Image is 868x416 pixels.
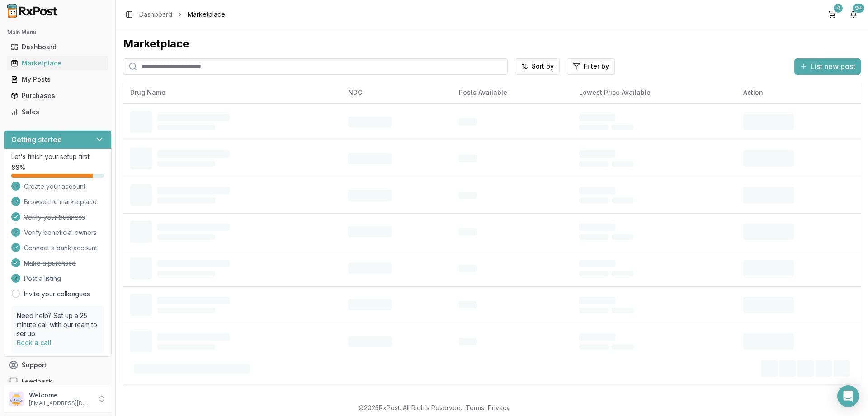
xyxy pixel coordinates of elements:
a: List new post [794,63,861,72]
a: Book a call [17,339,52,346]
button: Support [4,357,112,373]
span: List new post [811,61,855,72]
p: [EMAIL_ADDRESS][DOMAIN_NAME] [29,400,92,407]
div: 4 [834,4,843,13]
h2: Main Menu [7,29,108,36]
a: Dashboard [7,39,108,55]
th: Action [736,82,861,103]
div: My Posts [11,75,104,84]
th: Posts Available [452,82,572,103]
span: Create your account [24,182,85,191]
div: Marketplace [123,37,861,51]
a: Terms [466,404,484,411]
button: 9+ [846,7,861,22]
div: Sales [11,108,104,117]
button: Purchases [4,89,112,103]
span: 88 % [11,163,25,172]
nav: breadcrumb [139,10,225,19]
img: RxPost Logo [4,4,61,18]
a: Sales [7,104,108,120]
button: Dashboard [4,40,112,54]
a: Invite your colleagues [24,290,90,299]
div: Marketplace [11,59,104,68]
th: NDC [341,82,452,103]
button: Sort by [515,58,560,75]
span: Make a purchase [24,259,76,268]
a: Dashboard [139,10,172,19]
th: Drug Name [123,82,341,103]
a: Marketplace [7,55,108,71]
span: Connect a bank account [24,243,97,252]
th: Lowest Price Available [572,82,736,103]
div: Dashboard [11,42,104,51]
a: My Posts [7,71,108,88]
div: Open Intercom Messenger [837,385,859,407]
span: Browse the marketplace [24,197,97,206]
p: Need help? Set up a 25 minute call with our team to set up. [17,311,99,338]
button: 4 [825,7,839,22]
div: 9+ [853,4,864,13]
span: Feedback [22,377,52,386]
div: Purchases [11,91,104,100]
button: List new post [794,58,861,75]
button: Sales [4,105,112,119]
button: Marketplace [4,56,112,70]
span: Verify beneficial owners [24,228,97,237]
button: Filter by [567,58,615,75]
p: Welcome [29,391,92,400]
h3: Getting started [11,134,62,145]
span: Sort by [532,62,554,71]
span: Marketplace [188,10,225,19]
a: Purchases [7,88,108,104]
span: Verify your business [24,213,85,222]
span: Post a listing [24,274,61,283]
a: Privacy [488,404,510,411]
span: Filter by [584,62,609,71]
p: Let's finish your setup first! [11,152,104,161]
img: User avatar [9,392,24,406]
button: Feedback [4,373,112,389]
button: My Posts [4,72,112,87]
